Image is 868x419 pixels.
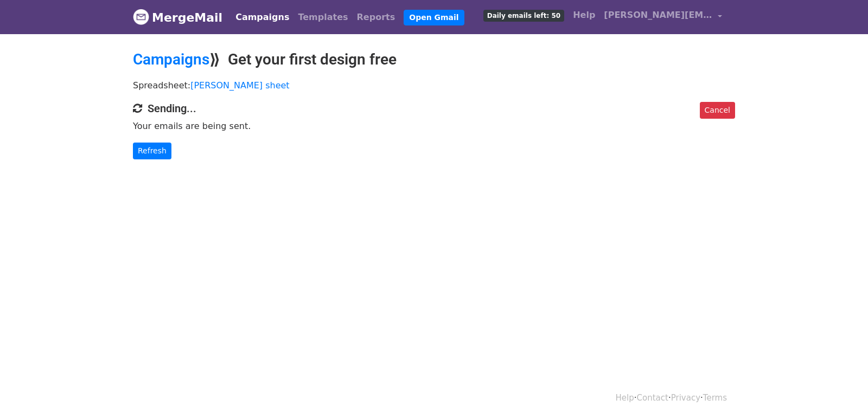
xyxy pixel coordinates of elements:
a: Open Gmail [404,10,464,25]
a: Cancel [700,102,735,119]
span: [PERSON_NAME][EMAIL_ADDRESS][DOMAIN_NAME] [604,9,712,22]
h4: Sending... [133,102,735,115]
a: Daily emails left: 50 [479,4,569,26]
p: Your emails are being sent. [133,120,735,132]
a: Refresh [133,143,171,159]
a: Help [616,393,634,403]
a: Reports [353,7,400,28]
a: Privacy [671,393,700,403]
h2: ⟫ Get your first design free [133,50,735,69]
a: Campaigns [231,7,293,28]
a: [PERSON_NAME][EMAIL_ADDRESS][DOMAIN_NAME] [599,4,726,30]
a: Help [569,4,599,26]
a: Terms [703,393,727,403]
a: [PERSON_NAME] sheet [190,80,289,91]
img: MergeMail logo [133,9,149,25]
p: Spreadsheet: [133,80,735,91]
a: Templates [293,7,352,28]
span: Daily emails left: 50 [483,10,564,22]
a: Contact [637,393,668,403]
a: MergeMail [133,6,222,29]
a: Campaigns [133,50,209,68]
